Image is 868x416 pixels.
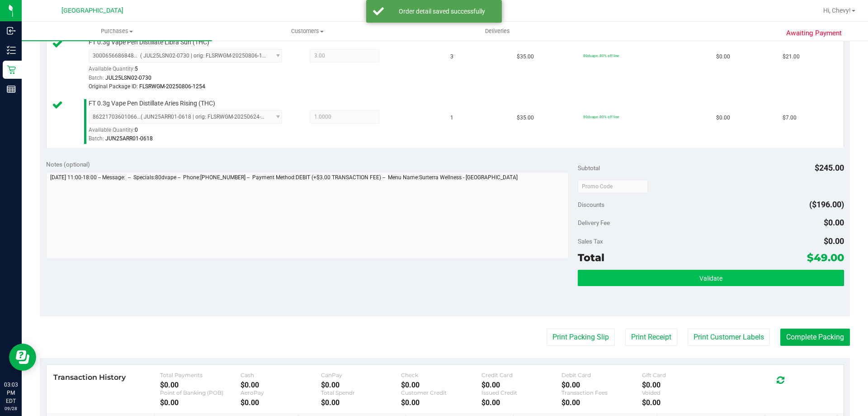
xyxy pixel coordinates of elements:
span: FLSRWGM-20250806-1254 [139,83,205,90]
div: Gift Card [642,372,722,378]
span: Validate [699,275,722,282]
span: Awaiting Payment [786,28,842,38]
span: $21.00 [783,53,800,61]
span: Batch: [89,135,104,142]
div: Issued Credit [481,389,562,396]
button: Validate [578,270,844,286]
button: Complete Packing [780,329,850,346]
div: $0.00 [401,381,481,389]
div: $0.00 [321,381,401,389]
span: 5 [135,66,138,72]
span: $7.00 [783,114,797,122]
span: $0.00 [716,114,730,122]
div: $0.00 [241,398,321,407]
iframe: Resource center [9,344,36,371]
span: Subtotal [578,164,600,172]
div: Point of Banking (POB) [160,389,241,396]
span: Purchases [22,27,212,35]
div: $0.00 [321,398,401,407]
div: $0.00 [561,381,642,389]
span: JUN25ARR01-0618 [105,135,153,142]
div: $0.00 [642,381,722,389]
span: Total [578,251,604,264]
a: Customers [212,22,402,41]
span: JUL25LSN02-0730 [105,75,151,81]
p: 09/28 [4,405,18,412]
span: ($196.00) [809,200,844,209]
span: Discounts [578,196,604,213]
div: Total Payments [160,372,241,378]
span: Batch: [89,75,104,81]
div: Cash [241,372,321,378]
div: Customer Credit [401,389,481,396]
span: 0 [135,127,138,133]
div: $0.00 [561,398,642,407]
span: $35.00 [517,53,534,61]
span: Original Package ID: [89,83,138,90]
div: AeroPay [241,389,321,396]
div: Available Quantity: [89,62,292,80]
div: $0.00 [642,398,722,407]
inline-svg: Retail [7,65,16,74]
span: $0.00 [824,236,844,246]
div: CanPay [321,372,401,378]
span: $245.00 [815,163,844,172]
span: Customers [212,27,402,35]
span: 80dvape: 80% off line [583,115,619,119]
div: $0.00 [481,381,562,389]
span: $35.00 [517,114,534,122]
span: [GEOGRAPHIC_DATA] [61,7,123,14]
span: FT 0.3g Vape Pen Distillate Aries Rising (THC) [89,99,215,108]
button: Print Packing Slip [547,329,615,346]
div: $0.00 [160,381,241,389]
div: Order detail saved successfully [389,7,495,16]
input: Promo Code [578,180,648,193]
span: Deliveries [473,27,522,35]
div: $0.00 [241,381,321,389]
div: $0.00 [160,398,241,407]
span: FT 0.3g Vape Pen Distillate Libra Sun (THC) [89,38,209,47]
div: Debit Card [561,372,642,378]
div: $0.00 [481,398,562,407]
span: Notes (optional) [46,161,90,168]
inline-svg: Reports [7,85,16,94]
inline-svg: Inbound [7,26,16,35]
span: $0.00 [716,53,730,61]
button: Print Receipt [625,329,677,346]
div: Available Quantity: [89,124,292,141]
div: Total Spendr [321,389,401,396]
p: 03:03 PM EDT [4,381,18,405]
span: Sales Tax [578,238,603,245]
span: $49.00 [807,251,844,264]
div: Transaction Fees [561,389,642,396]
button: Print Customer Labels [688,329,770,346]
div: Check [401,372,481,378]
div: Credit Card [481,372,562,378]
a: Purchases [22,22,212,41]
span: 80dvape: 80% off line [583,53,619,58]
div: Voided [642,389,722,396]
a: Deliveries [402,22,593,41]
div: $0.00 [401,398,481,407]
span: 1 [450,114,453,122]
span: Delivery Fee [578,219,610,226]
inline-svg: Inventory [7,46,16,55]
span: 3 [450,53,453,61]
span: $0.00 [824,218,844,227]
span: Hi, Chevy! [823,7,851,14]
